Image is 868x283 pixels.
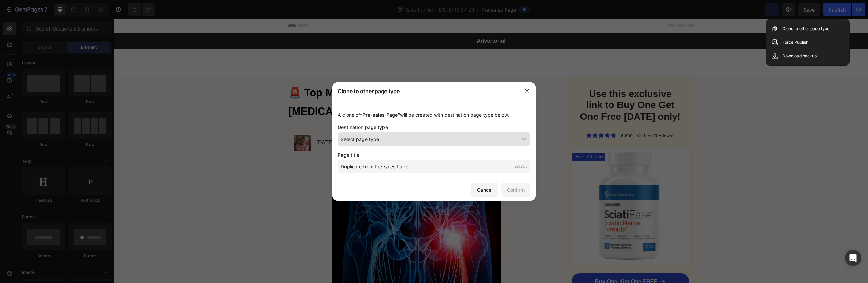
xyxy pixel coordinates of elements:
[360,112,400,118] span: “Pre-sales Page”
[514,163,528,169] div: 29/255
[507,114,559,119] span: 6,600+ Verified Reviews!
[463,68,569,104] h2: Use this exclusive link to Buy One Get One Free [DATE] only!
[174,68,405,98] strong: 🚨 Top MD Warns: Take This 1 Nutrient to Stop [MEDICAL_DATA] Decay?
[179,116,196,133] img: gempages_577784057430016700-164ee589-e214-4f4a-8337-c8e5415f2ec4.jpg
[338,124,530,131] div: Destination page type
[457,129,574,246] img: gempages_577784057430016700-7f87605f-774e-40a8-aa4f-c24688743049.jpg
[471,183,498,197] button: Cancel
[7,19,746,26] p: Advertorial
[481,260,543,265] strong: Buy One, Get One FREE
[457,254,574,270] a: Buy One, Get One FREE
[338,111,530,118] div: A clone of will be created with destination page type below.
[782,39,808,46] p: Force Publish
[202,120,274,127] p: [DATE] By [PERSON_NAME]
[501,183,530,197] button: Confirm
[338,151,530,158] div: Page title
[845,250,861,266] div: Open Intercom Messenger
[338,87,399,95] p: Clone to other page type
[477,186,493,194] div: Cancel
[461,134,489,141] p: Best Choice
[782,53,817,59] p: Download backup
[341,136,379,143] span: Select page type
[507,186,525,194] div: Confirm
[782,25,829,32] p: Clone to other page type
[338,132,530,146] button: Select page type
